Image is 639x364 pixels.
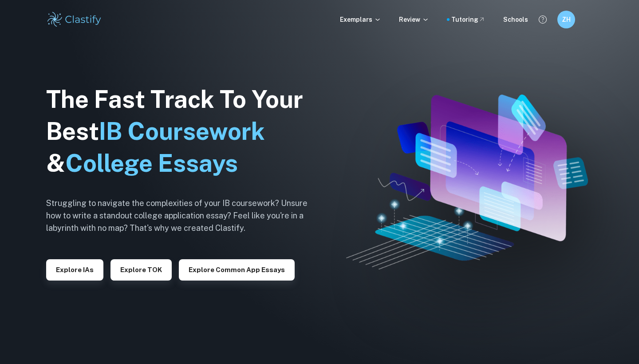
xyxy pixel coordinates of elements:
a: Tutoring [451,15,485,24]
p: Review [399,15,429,24]
a: Schools [503,15,528,24]
p: Exemplars [340,15,381,24]
a: Explore Common App essays [179,265,295,273]
h1: The Fast Track To Your Best & [46,83,321,179]
span: College Essays [65,149,238,177]
button: ZH [557,11,575,28]
button: Explore Common App essays [179,259,295,281]
h6: ZH [561,15,572,24]
button: Help and Feedback [535,12,550,27]
img: Clastify hero [346,95,588,269]
button: Explore TOK [110,259,172,281]
a: Explore IAs [46,265,103,273]
span: IB Coursework [99,117,265,145]
button: Explore IAs [46,259,103,281]
img: Clastify logo [46,11,103,28]
h6: Struggling to navigate the complexities of your IB coursework? Unsure how to write a standout col... [46,197,321,234]
a: Explore TOK [110,265,172,273]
